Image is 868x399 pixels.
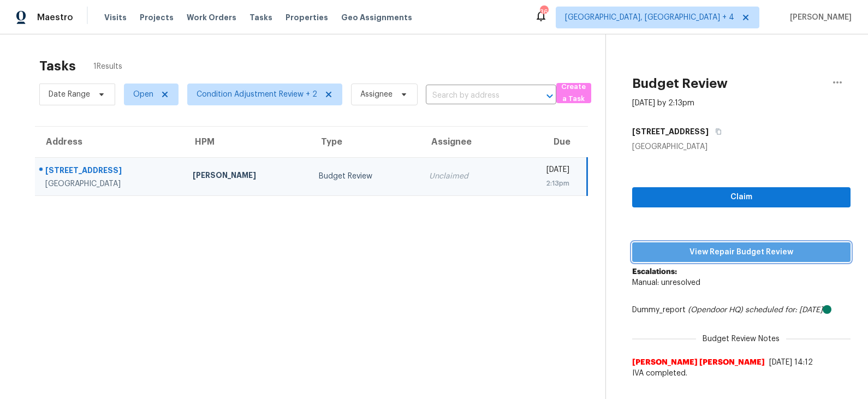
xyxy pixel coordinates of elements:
[565,12,734,23] span: [GEOGRAPHIC_DATA], [GEOGRAPHIC_DATA] + 4
[319,171,412,182] div: Budget Review
[696,334,786,344] span: Budget Review Notes
[420,127,509,157] th: Assignee
[45,178,175,189] div: [GEOGRAPHIC_DATA]
[187,12,236,23] span: Work Orders
[540,7,548,17] div: 36
[632,98,694,109] div: [DATE] by 2:13pm
[104,12,127,23] span: Visits
[562,81,586,106] span: Create a Task
[556,83,591,103] button: Create a Task
[310,127,421,157] th: Type
[641,246,842,259] span: View Repair Budget Review
[133,89,153,100] span: Open
[632,279,700,287] span: Manual: unresolved
[249,14,272,21] span: Tasks
[632,368,851,379] span: IVA completed.
[769,359,813,366] span: [DATE] 14:12
[641,190,842,204] span: Claim
[632,268,677,276] b: Escalations:
[786,12,852,23] span: [PERSON_NAME]
[193,170,301,183] div: [PERSON_NAME]
[39,61,76,72] h2: Tasks
[745,306,823,314] i: scheduled for: [DATE]
[518,178,569,189] div: 2:13pm
[37,12,73,23] span: Maestro
[509,127,587,157] th: Due
[632,141,851,152] div: [GEOGRAPHIC_DATA]
[426,87,526,104] input: Search by address
[688,306,743,314] i: (Opendoor HQ)
[197,89,317,100] span: Condition Adjustment Review + 2
[709,122,723,141] button: Copy Address
[45,165,175,178] div: [STREET_ADDRESS]
[140,12,174,23] span: Projects
[632,305,851,315] div: Dummy_report
[632,78,728,89] h2: Budget Review
[341,12,412,23] span: Geo Assignments
[35,127,184,157] th: Address
[360,89,393,100] span: Assignee
[632,242,851,263] button: View Repair Budget Review
[184,127,310,157] th: HPM
[632,187,851,207] button: Claim
[429,171,500,182] div: Unclaimed
[93,61,122,72] span: 1 Results
[632,126,709,137] h5: [STREET_ADDRESS]
[542,88,557,104] button: Open
[49,89,90,100] span: Date Range
[632,357,765,368] span: [PERSON_NAME] [PERSON_NAME]
[518,164,569,178] div: [DATE]
[286,12,328,23] span: Properties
